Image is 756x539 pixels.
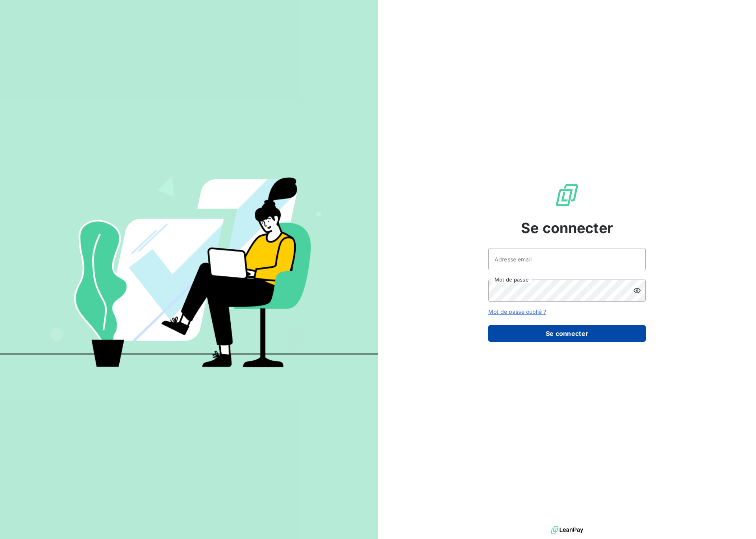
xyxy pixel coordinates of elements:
img: logo [551,524,583,536]
button: Se connecter [488,325,646,342]
img: Logo LeanPay [554,183,580,208]
input: placeholder [488,248,646,270]
a: Mot de passe oublié ? [488,308,546,315]
span: Se connecter [521,217,613,239]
